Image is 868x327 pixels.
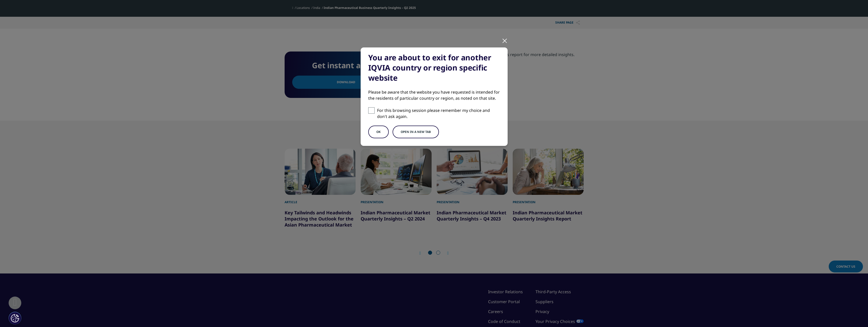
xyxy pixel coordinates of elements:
button: Open in a new tab [393,126,439,138]
div: You are about to exit for another IQVIA country or region specific website [368,53,500,83]
p: For this browsing session please remember my choice and don't ask again. [377,107,500,119]
div: Please be aware that the website you have requested is intended for the residents of particular c... [368,89,500,101]
button: OK [368,126,389,138]
button: Cookies Settings [9,312,21,324]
